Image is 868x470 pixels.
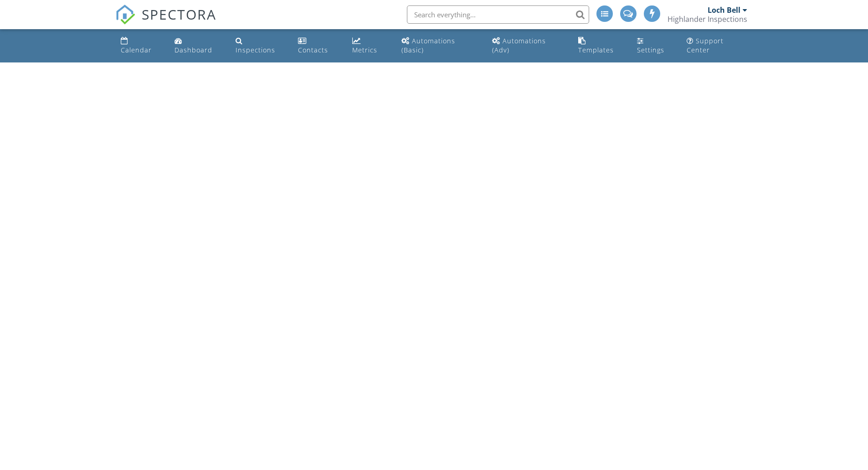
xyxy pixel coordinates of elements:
[121,46,152,54] div: Calendar
[401,36,455,54] div: Automations (Basic)
[575,33,626,59] a: Templates
[683,33,751,59] a: Support Center
[115,12,216,31] a: SPECTORA
[349,33,391,59] a: Metrics
[668,15,747,24] div: Highlander Inspections
[294,33,341,59] a: Contacts
[578,46,614,54] div: Templates
[407,5,589,24] input: Search everything...
[633,33,676,59] a: Settings
[232,33,287,59] a: Inspections
[171,33,225,59] a: Dashboard
[236,46,275,54] div: Inspections
[488,33,567,59] a: Automations (Advanced)
[115,5,135,25] img: The Best Home Inspection Software - Spectora
[687,36,724,54] div: Support Center
[352,46,377,54] div: Metrics
[492,36,546,54] div: Automations (Adv)
[298,46,328,54] div: Contacts
[398,33,481,59] a: Automations (Basic)
[175,46,212,54] div: Dashboard
[117,33,164,59] a: Calendar
[637,46,664,54] div: Settings
[142,5,216,24] span: SPECTORA
[708,5,740,15] div: Loch Bell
